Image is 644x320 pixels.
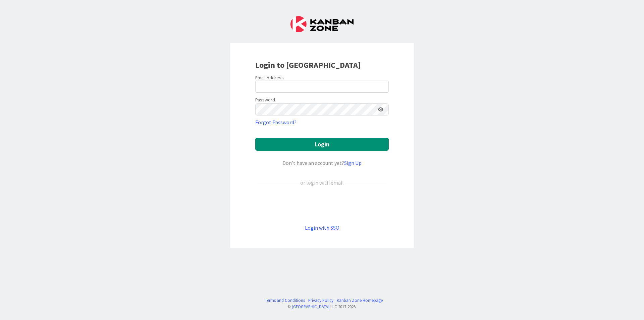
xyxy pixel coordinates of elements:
[255,96,275,103] label: Password
[255,138,389,151] button: Login
[337,297,383,304] a: Kanban Zone Homepage
[255,118,297,126] a: Forgot Password?
[308,297,333,304] a: Privacy Policy
[344,159,362,166] a: Sign Up
[255,159,389,167] div: Don’t have an account yet?
[265,297,305,304] a: Terms and Conditions
[252,198,392,213] iframe: Sign in with Google Button
[255,60,361,70] b: Login to [GEOGRAPHIC_DATA]
[305,224,339,231] a: Login with SSO
[262,304,383,310] div: © LLC 2017- 2025 .
[290,16,354,32] img: Kanban Zone
[292,304,329,309] a: [GEOGRAPHIC_DATA]
[299,179,345,187] div: or login with email
[255,75,284,81] label: Email Address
